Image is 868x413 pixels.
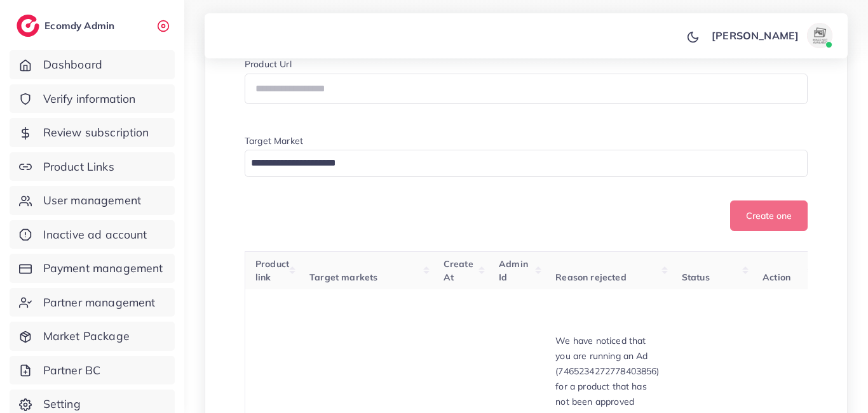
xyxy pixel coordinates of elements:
[10,152,175,181] a: Product Links
[444,258,473,282] span: Create At
[10,118,175,147] a: Review subscription
[43,396,81,412] span: Setting
[245,150,808,177] div: Search for option
[10,84,175,114] a: Verify information
[10,50,175,79] a: Dashboard
[43,362,101,379] span: Partner BC
[17,15,39,37] img: logo
[43,56,102,73] span: Dashboard
[763,272,790,283] span: Action
[807,23,832,48] img: avatar
[712,28,799,43] p: [PERSON_NAME]
[43,124,149,141] span: Review subscription
[10,254,175,283] a: Payment management
[43,91,136,107] span: Verify information
[245,134,303,147] label: Target Market
[10,220,175,249] a: Inactive ad account
[43,159,114,175] span: Product Links
[44,20,118,32] h2: Ecomdy Admin
[43,226,147,243] span: Inactive ad account
[10,322,175,351] a: Market Package
[555,272,626,283] span: Reason rejected
[499,258,528,282] span: Admin Id
[10,356,175,385] a: Partner BC
[43,260,163,277] span: Payment management
[247,154,791,173] input: Search for option
[309,272,377,283] span: Target markets
[255,258,289,282] span: Product link
[10,288,175,317] a: Partner management
[43,294,156,311] span: Partner management
[43,328,130,344] span: Market Package
[730,200,808,231] button: Create one
[17,15,118,37] a: logoEcomdy Admin
[705,23,837,48] a: [PERSON_NAME]avatar
[10,186,175,215] a: User management
[682,272,710,283] span: Status
[43,192,141,209] span: User management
